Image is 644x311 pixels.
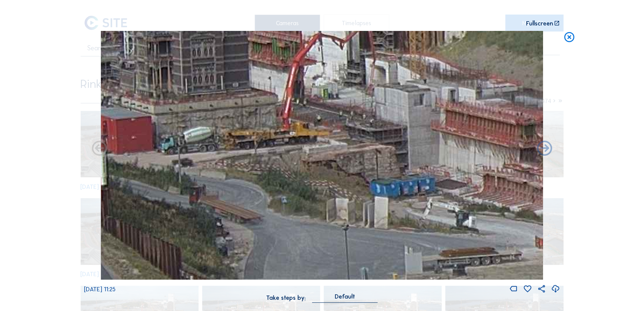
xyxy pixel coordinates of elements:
img: Image [101,31,543,280]
i: Forward [90,140,109,158]
i: Back [535,140,554,158]
div: Take steps by: [266,295,306,301]
div: Default [312,294,378,303]
div: Default [335,294,355,299]
div: Fullscreen [526,20,553,26]
span: [DATE] 11:25 [84,286,116,293]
